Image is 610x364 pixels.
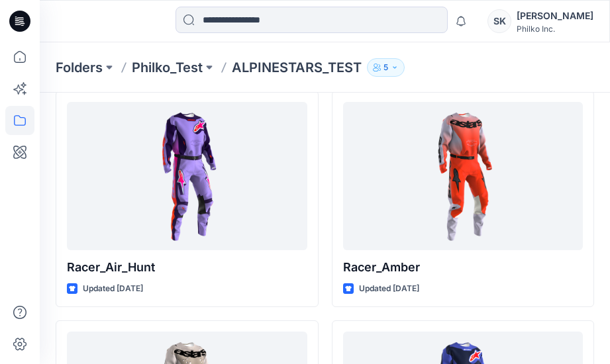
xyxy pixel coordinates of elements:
p: Racer_Amber [343,258,584,277]
div: [PERSON_NAME] [517,8,593,24]
p: 5 [383,60,388,75]
p: Updated [DATE] [359,282,419,296]
p: ALPINESTARS_TEST [232,58,362,77]
p: Updated [DATE] [83,282,143,296]
div: SK [487,9,511,33]
div: Philko Inc. [517,24,593,34]
button: 5 [367,58,405,77]
a: Racer_Air_Hunt [67,102,307,250]
a: Folders [56,58,103,77]
a: Racer_Amber [343,102,584,250]
a: Philko_Test [132,58,203,77]
p: Racer_Air_Hunt [67,258,307,277]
